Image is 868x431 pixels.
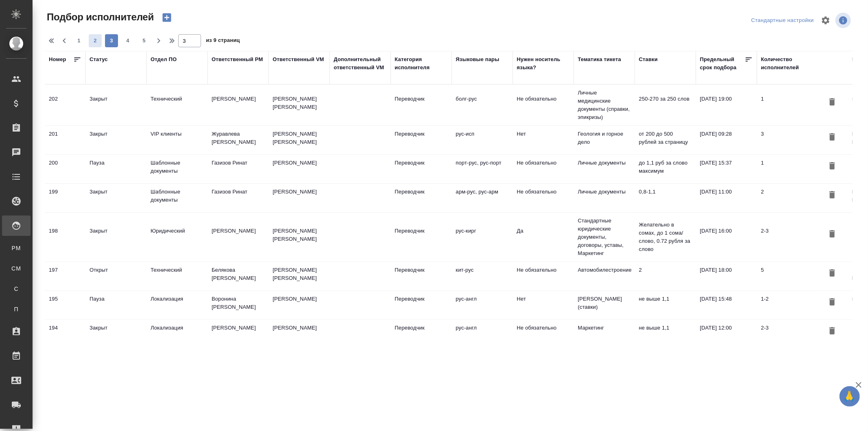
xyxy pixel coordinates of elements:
p: кит-рус [456,266,509,274]
td: Желательно в сомах, до 1 сома/слово, 0.72 рубля за слово [635,217,696,257]
div: Предельный срок подбора [700,55,745,72]
button: Удалить [825,188,839,203]
td: [DATE] 11:00 [696,184,757,212]
p: рус-кирг [456,227,509,235]
td: Воронина [PERSON_NAME] [208,291,269,319]
div: Ответственный PM [212,55,263,64]
td: Локализация [146,320,208,348]
div: Статус [90,55,108,64]
button: Удалить [825,324,839,339]
td: [PERSON_NAME] [269,184,330,212]
td: [PERSON_NAME] [208,91,269,119]
div: Закрыт [90,227,142,235]
div: Количество исполнителей [761,55,814,72]
td: VIP клиенты [146,126,208,154]
span: С [10,285,22,293]
span: Посмотреть информацию [835,13,853,28]
td: Да [513,223,574,251]
div: 201 [49,130,81,138]
span: 🙏 [843,388,857,405]
td: Маркетинг [574,320,635,348]
td: [PERSON_NAME] [208,320,269,348]
p: рус-англ [456,324,509,332]
td: Нет [513,291,574,319]
td: [PERSON_NAME] [269,155,330,183]
td: Личные документы [574,184,635,212]
td: 1 [757,91,818,119]
td: [PERSON_NAME] [PERSON_NAME] [269,126,330,154]
span: 1 [72,37,85,45]
div: 202 [49,95,81,103]
td: Автомобилестроение [574,262,635,290]
td: [PERSON_NAME] [PERSON_NAME] [269,91,330,119]
td: Не обязательно [513,91,574,119]
span: из 9 страниц [206,35,240,47]
button: 4 [121,34,134,47]
p: арм-рус, рус-арм [456,188,509,196]
td: 1 [757,155,818,183]
p: рус-англ [456,295,509,303]
div: Нужен носитель языка? [517,55,570,72]
div: 194 [49,324,81,332]
div: 198 [49,227,81,235]
p: болг-рус [456,95,509,103]
td: 3 [757,126,818,154]
td: 5 [757,262,818,290]
div: Ставки [639,55,658,64]
td: не выше 1,1 [635,291,696,319]
td: [DATE] 19:00 [696,91,757,119]
td: Личные документы [574,155,635,183]
td: Переводчик [391,155,452,183]
td: 0,8-1,1 [635,184,696,212]
button: 2 [89,34,102,47]
div: Тематика тикета [578,55,621,64]
td: [PERSON_NAME] (ставки) [574,291,635,319]
td: Шаблонные документы [146,184,208,212]
div: Отдел ПО [151,55,177,64]
a: П [6,301,26,317]
button: Удалить [825,266,839,281]
td: [PERSON_NAME] [269,320,330,348]
td: Газизов Ринат [208,155,269,183]
td: Переводчик [391,126,452,154]
td: от 200 до 500 рублей за страницу [635,126,696,154]
td: Не обязательно [513,262,574,290]
button: 🙏 [840,386,860,407]
button: Создать [157,11,177,24]
td: Шаблонные документы [146,155,208,183]
div: Закрыт [90,188,142,196]
td: Стандартные юридические документы, договоры, уставы, Маркетинг [574,213,635,262]
div: Закрыт [90,95,142,103]
td: [DATE] 15:37 [696,155,757,183]
div: Номер [49,55,66,64]
span: 5 [138,37,151,45]
div: 199 [49,188,81,196]
div: Языковые пары [456,55,499,64]
span: П [10,305,22,313]
div: Пауза [90,295,142,303]
td: [PERSON_NAME] [PERSON_NAME] [269,262,330,290]
div: Категория исполнителя [395,55,448,72]
td: 2 [635,262,696,290]
div: Закрыт [90,130,142,138]
td: [DATE] 09:28 [696,126,757,154]
td: Не обязательно [513,155,574,183]
td: [PERSON_NAME] [208,223,269,251]
td: 2-3 [757,320,818,348]
td: Технический [146,91,208,119]
div: Дополнительный ответственный VM [334,55,387,72]
div: 200 [49,159,81,167]
td: [PERSON_NAME] [269,291,330,319]
td: Переводчик [391,262,452,290]
td: [DATE] 18:00 [696,262,757,290]
td: 250-270 за 250 слов [635,91,696,119]
span: Подбор исполнителей [45,11,154,24]
a: PM [6,240,26,256]
td: Журавлева [PERSON_NAME] [208,126,269,154]
span: CM [10,264,22,273]
a: С [6,281,26,297]
div: Ответственный VM [273,55,324,64]
div: split button [749,14,816,27]
td: Нет [513,126,574,154]
td: 2 [757,184,818,212]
